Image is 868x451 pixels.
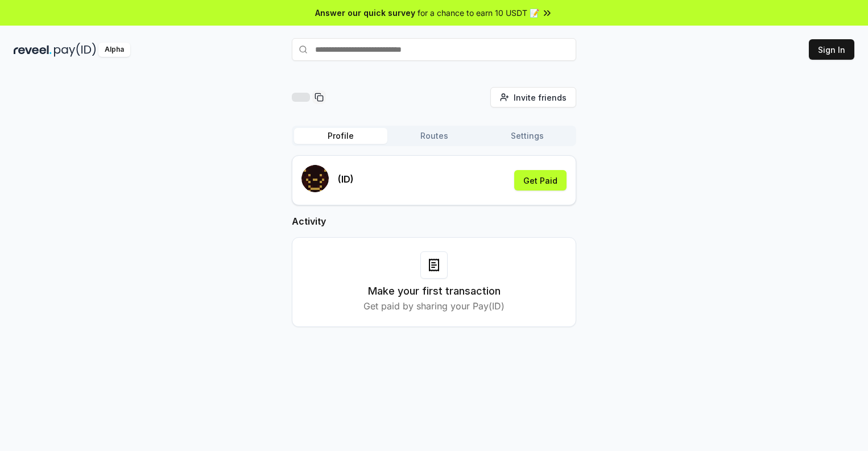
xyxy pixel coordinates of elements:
span: Answer our quick survey [315,7,415,19]
p: (ID) [338,172,354,186]
button: Routes [387,128,481,144]
img: pay_id [54,43,96,57]
p: Get paid by sharing your Pay(ID) [363,299,505,313]
button: Settings [481,128,574,144]
h2: Activity [292,214,576,228]
h3: Make your first transaction [368,283,501,299]
div: Alpha [98,43,130,57]
button: Sign In [809,39,854,60]
span: Invite friends [514,92,567,104]
button: Get Paid [514,170,567,191]
span: for a chance to earn 10 USDT 📝 [418,7,539,19]
button: Invite friends [490,87,576,107]
button: Profile [294,128,387,144]
img: reveel_dark [14,43,52,57]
